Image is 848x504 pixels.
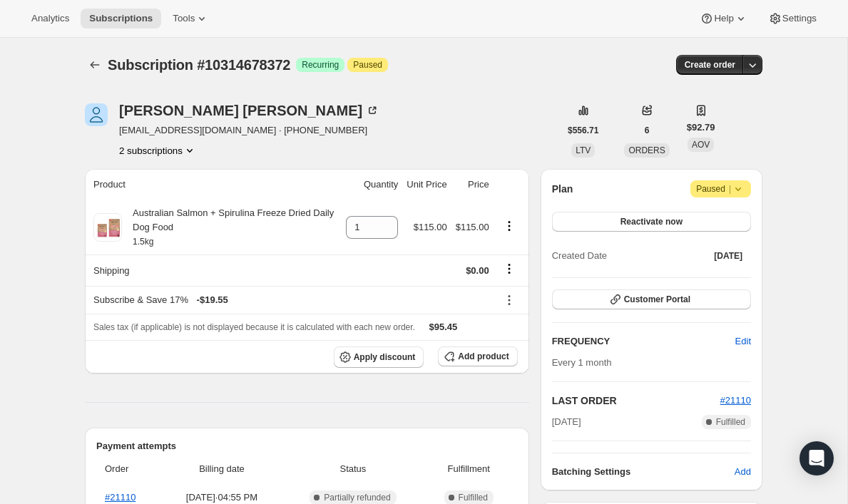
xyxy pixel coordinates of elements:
a: #21110 [105,492,136,503]
span: Reactivate now [620,216,683,227]
h2: LAST ORDER [552,394,720,408]
button: Customer Portal [552,289,751,309]
span: Fulfilled [459,492,488,503]
span: Billing date [166,462,277,476]
div: Open Intercom Messenger [800,441,834,475]
button: Product actions [498,218,521,234]
button: Add product [438,346,517,366]
span: $115.00 [414,222,447,232]
button: [DATE] [705,246,751,266]
button: Edit [727,330,760,353]
span: | [729,183,731,195]
span: $115.00 [456,222,489,232]
span: ORDERS [628,145,665,155]
button: Analytics [23,9,78,29]
span: Create order [685,59,735,71]
span: Add product [458,351,509,362]
span: Fulfillment [429,462,509,476]
span: AOV [692,140,710,150]
span: Fulfilled [716,416,745,428]
th: Order [96,453,162,485]
span: - $19.55 [197,293,228,307]
span: [EMAIL_ADDRESS][DOMAIN_NAME] · [PHONE_NUMBER] [119,123,379,138]
span: [DATE] [714,250,742,262]
div: [PERSON_NAME] [PERSON_NAME] [119,103,379,118]
span: Add [735,465,751,479]
th: Product [85,169,342,200]
a: #21110 [720,395,751,406]
button: Create order [676,55,744,75]
span: 6 [645,125,650,136]
th: Unit Price [402,169,451,200]
button: Add [726,461,760,483]
span: Paused [353,59,382,71]
span: Paused [696,182,745,196]
button: 6 [636,120,658,140]
button: Product actions [119,143,197,158]
span: $95.45 [429,322,458,332]
h2: Plan [552,182,573,196]
div: Australian Salmon + Spirulina Freeze Dried Daily Dog Food [122,206,337,249]
button: Subscriptions [85,55,105,75]
button: $556.71 [559,120,607,140]
span: Help [714,13,733,24]
span: [DATE] [552,415,581,429]
span: Recurring [302,59,339,71]
button: Help [691,9,756,29]
th: Shipping [85,254,342,286]
button: Reactivate now [552,212,751,232]
button: Settings [760,9,825,29]
span: Partially refunded [324,492,390,503]
button: Tools [164,9,218,29]
button: #21110 [720,394,751,408]
span: Settings [782,13,817,24]
span: Analytics [31,13,69,24]
div: Subscribe & Save 17% [93,293,489,307]
span: Edit [735,334,751,349]
span: $92.79 [687,120,715,135]
button: Subscriptions [81,9,161,29]
span: Sandy Morton [85,103,108,126]
span: Every 1 month [552,357,612,368]
span: Created Date [552,249,607,263]
span: Status [286,462,420,476]
span: LTV [576,145,591,155]
th: Quantity [342,169,402,200]
h2: Payment attempts [96,439,518,453]
th: Price [451,169,494,200]
span: Customer Portal [624,294,690,305]
span: Apply discount [354,351,416,363]
span: $0.00 [466,265,489,276]
span: Sales tax (if applicable) is not displayed because it is calculated with each new order. [93,322,415,332]
button: Apply discount [334,346,424,368]
h6: Batching Settings [552,465,735,479]
span: Tools [173,13,195,24]
small: 1.5kg [133,237,153,247]
span: Subscriptions [89,13,153,24]
button: Shipping actions [498,261,521,277]
span: Subscription #10314678372 [108,57,290,73]
h2: FREQUENCY [552,334,735,349]
span: $556.71 [568,125,598,136]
